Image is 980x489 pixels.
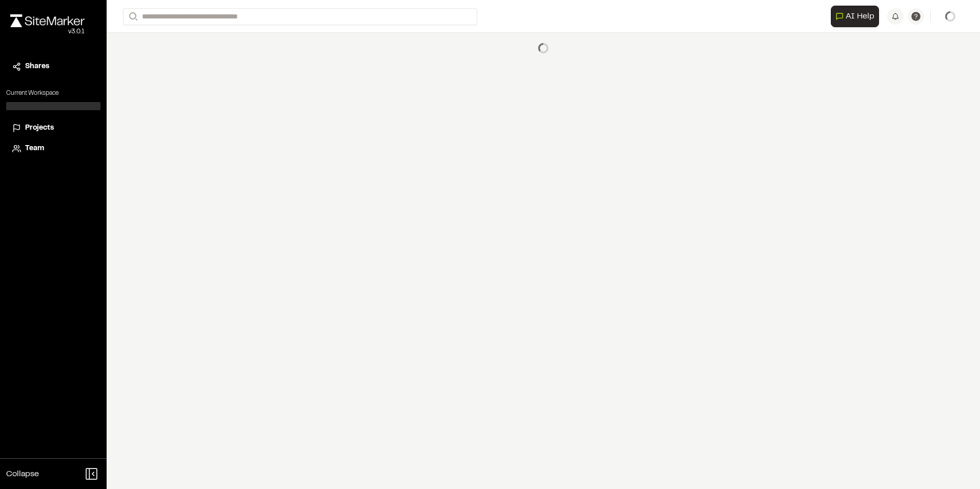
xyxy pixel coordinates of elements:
[12,61,94,72] a: Shares
[6,89,100,98] p: Current Workspace
[25,123,54,134] span: Projects
[12,123,94,134] a: Projects
[10,14,85,27] img: rebrand.png
[25,61,49,72] span: Shares
[12,143,94,154] a: Team
[25,143,44,154] span: Team
[123,8,141,25] button: Search
[831,6,879,27] button: Open AI Assistant
[846,10,874,23] span: AI Help
[6,468,39,480] span: Collapse
[10,27,85,36] div: Oh geez...please don't...
[831,6,883,27] div: Open AI Assistant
